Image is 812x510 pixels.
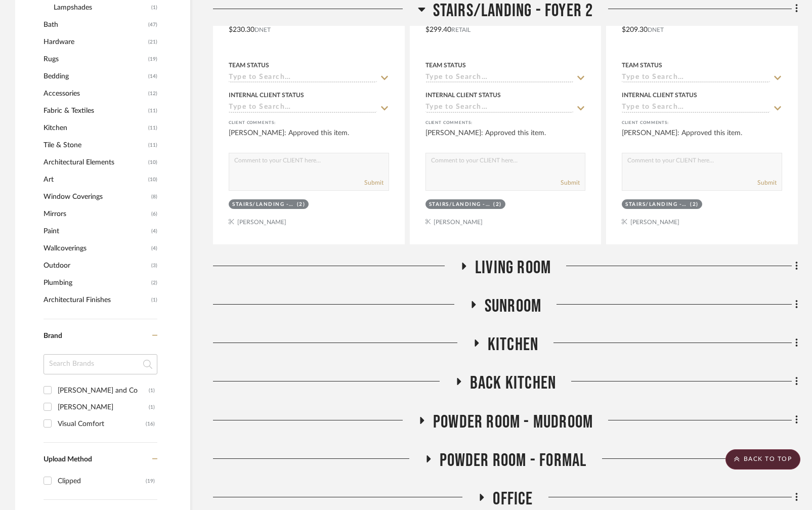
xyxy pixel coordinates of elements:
div: (2) [493,201,502,208]
span: Hardware [44,33,146,51]
scroll-to-top-button: BACK TO TOP [725,449,800,470]
button: Submit [364,178,383,187]
div: (1) [149,382,155,399]
div: Internal Client Status [425,91,501,100]
span: Powder Room - Mudroom [433,411,593,433]
div: Team Status [229,61,269,70]
span: Plumbing [44,274,149,291]
div: [PERSON_NAME]: Approved this item. [425,128,586,148]
button: Submit [561,178,580,187]
div: Stairs/Landing - Foyer 2 [429,201,491,208]
span: Wallcoverings [44,240,149,257]
span: Mirrors [44,205,149,223]
div: Internal Client Status [229,91,304,100]
span: Brand [44,332,62,339]
span: (6) [151,206,157,222]
input: Type to Search… [622,73,770,83]
span: Back Kitchen [470,372,556,394]
span: Sunroom [485,295,541,317]
span: (1) [151,292,157,308]
div: [PERSON_NAME] and Co [58,382,149,399]
span: (11) [148,103,157,119]
div: (1) [149,399,155,415]
div: (2) [297,201,306,208]
input: Search Brands [44,354,157,374]
span: (4) [151,240,157,257]
input: Type to Search… [425,103,574,113]
span: Tile & Stone [44,137,146,154]
div: [PERSON_NAME]: Approved this item. [622,128,782,148]
span: Office [493,488,533,510]
div: Internal Client Status [622,91,697,100]
input: Type to Search… [425,73,574,83]
span: Architectural Elements [44,154,146,171]
span: (8) [151,189,157,205]
span: (10) [148,154,157,171]
div: Team Status [622,61,662,70]
span: (4) [151,223,157,239]
span: Window Coverings [44,188,149,205]
span: (19) [148,51,157,67]
span: (47) [148,17,157,33]
div: Stairs/Landing - Foyer 2 [232,201,294,208]
span: Accessories [44,85,146,102]
input: Type to Search… [229,73,377,83]
div: (19) [146,473,155,489]
span: (12) [148,86,157,102]
span: Bedding [44,68,146,85]
div: Visual Comfort [58,416,146,432]
span: (10) [148,172,157,188]
span: Upload Method [44,456,92,463]
span: Outdoor [44,257,149,274]
div: Stairs/Landing - Foyer 2 [625,201,688,208]
span: Rugs [44,51,146,68]
span: Kitchen [488,334,538,356]
span: Kitchen [44,119,146,137]
span: Art [44,171,146,188]
div: Clipped [58,473,146,489]
div: (16) [146,416,155,432]
div: [PERSON_NAME] [58,399,149,415]
span: (11) [148,120,157,136]
span: Paint [44,223,149,240]
span: (3) [151,258,157,274]
div: Team Status [425,61,466,70]
span: (2) [151,275,157,291]
div: [PERSON_NAME]: Approved this item. [229,128,389,148]
span: (11) [148,137,157,153]
div: (2) [690,201,699,208]
input: Type to Search… [229,103,377,113]
span: Bath [44,16,146,33]
input: Type to Search… [622,103,770,113]
span: Fabric & Textiles [44,102,146,119]
span: (14) [148,68,157,84]
span: (21) [148,34,157,50]
span: Powder Room - Formal [440,450,587,472]
span: Architectural Finishes [44,291,149,309]
span: Living Room [475,257,551,279]
button: Submit [757,178,777,187]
